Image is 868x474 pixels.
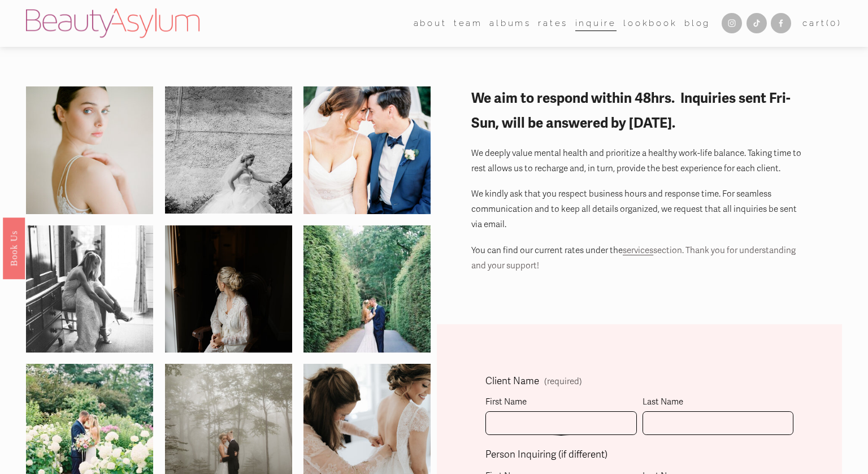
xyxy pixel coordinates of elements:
a: Rates [538,15,568,32]
a: Blog [684,15,710,32]
a: folder dropdown [414,15,447,32]
a: TikTok [747,13,767,33]
span: team [454,16,483,31]
a: Facebook [771,13,791,33]
a: folder dropdown [454,15,483,32]
span: 0 [830,18,837,28]
span: section. Thank you for understanding and your support! [471,245,797,271]
span: Client Name [485,373,539,390]
a: Lookbook [623,15,677,32]
span: about [414,16,447,31]
div: Last Name [643,394,793,411]
a: Book Us [3,217,25,279]
img: 14231398_1259601320717584_5710543027062833933_o.jpg [26,205,153,373]
img: 543JohnSaraWedding4.16.16.jpg [133,86,324,214]
span: Person Inquiring (if different) [485,446,607,464]
img: a&b-122.jpg [133,225,323,353]
a: albums [489,15,531,32]
img: 14241554_1259623257382057_8150699157505122959_o.jpg [303,205,431,373]
span: (required) [544,377,582,386]
p: You can find our current rates under the [471,242,808,274]
img: Beauty Asylum | Bridal Hair &amp; Makeup Charlotte &amp; Atlanta [26,8,199,38]
a: services [623,245,653,255]
a: Inquire [575,15,617,32]
a: Instagram [722,13,742,33]
a: 0 items in cart [802,16,842,31]
img: 000019690009-2.jpg [26,63,153,237]
img: 559c330b111a1$!x900.jpg [303,66,431,235]
span: ( ) [826,18,842,28]
p: We deeply value mental health and prioritize a healthy work-life balance. Taking time to rest all... [471,146,808,177]
div: First Name [485,394,636,411]
p: We kindly ask that you respect business hours and response time. For seamless communication and t... [471,186,808,233]
strong: We aim to respond within 48hrs. Inquiries sent Fri-Sun, will be answered by [DATE]. [471,90,791,132]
